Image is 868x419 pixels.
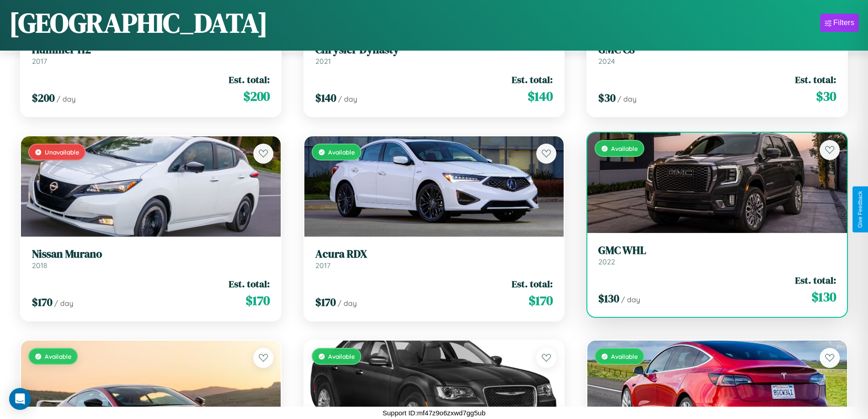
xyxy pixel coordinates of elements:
[315,248,553,261] h3: Acura RDX
[338,94,357,103] span: / day
[812,288,836,306] span: $ 130
[32,90,55,105] span: $ 200
[795,274,836,287] span: Est. total:
[9,388,31,410] div: Open Intercom Messenger
[512,73,553,86] span: Est. total:
[621,295,640,304] span: / day
[598,57,615,66] span: 2024
[9,4,268,41] h1: [GEOGRAPHIC_DATA]
[328,352,355,360] span: Available
[45,148,79,156] span: Unavailable
[243,87,270,105] span: $ 200
[611,352,638,360] span: Available
[32,261,47,270] span: 2018
[611,145,638,152] span: Available
[32,43,270,66] a: Hummer H22017
[32,57,47,66] span: 2017
[229,277,270,290] span: Est. total:
[833,18,854,27] div: Filters
[45,352,72,360] span: Available
[598,90,616,105] span: $ 30
[598,291,619,306] span: $ 130
[816,87,836,105] span: $ 30
[383,407,486,419] p: Support ID: mf47z9o6zxwd7gg5ub
[315,261,330,270] span: 2017
[315,57,331,66] span: 2021
[820,14,859,32] button: Filters
[315,43,553,66] a: Chrysler Dynasty2021
[598,257,615,266] span: 2022
[246,291,270,310] span: $ 170
[598,244,836,257] h3: GMC WHL
[338,299,357,308] span: / day
[315,248,553,270] a: Acura RDX2017
[56,94,76,103] span: / day
[528,87,553,105] span: $ 140
[328,148,355,156] span: Available
[315,295,336,310] span: $ 170
[598,43,836,66] a: GMC C82024
[54,299,73,308] span: / day
[32,295,52,310] span: $ 170
[529,291,553,310] span: $ 170
[32,248,270,270] a: Nissan Murano2018
[512,277,553,290] span: Est. total:
[315,90,336,105] span: $ 140
[617,94,637,103] span: / day
[857,191,863,228] div: Give Feedback
[795,73,836,86] span: Est. total:
[229,73,270,86] span: Est. total:
[598,244,836,266] a: GMC WHL2022
[32,248,270,261] h3: Nissan Murano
